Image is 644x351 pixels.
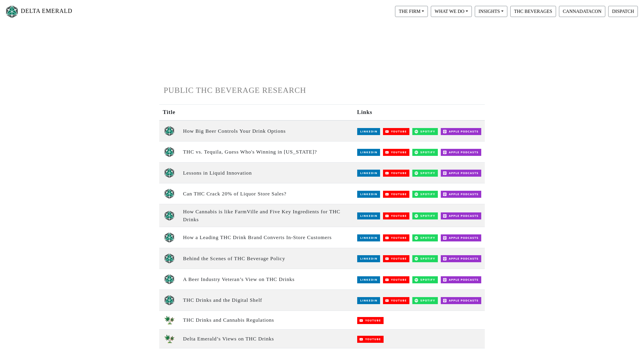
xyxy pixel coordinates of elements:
[179,120,354,142] td: How Big Beer Controls Your Drink Options
[412,128,438,135] img: Spotify
[164,253,174,264] img: unscripted logo
[475,6,507,17] button: INSIGHTS
[608,6,638,17] button: DISPATCH
[383,170,410,177] img: YouTube
[412,276,438,283] img: Spotify
[412,149,438,156] img: Spotify
[179,248,354,269] td: Behind the Scenes of THC Beverage Policy
[383,276,410,283] img: YouTube
[357,276,380,283] img: LinkedIn
[164,86,480,95] h1: PUBLIC THC BEVERAGE RESEARCH
[357,128,380,135] img: LinkedIn
[441,234,481,241] img: Apple Podcasts
[509,8,557,13] a: THC BEVERAGES
[441,297,481,304] img: Apple Podcasts
[164,126,174,136] img: unscripted logo
[179,162,354,183] td: Lessons in Liquid Innovation
[357,297,380,304] img: LinkedIn
[395,6,428,17] button: THE FIRM
[607,8,639,13] a: DISPATCH
[357,212,380,219] img: LinkedIn
[357,336,384,343] img: YouTube
[357,191,380,198] img: LinkedIn
[357,255,380,262] img: LinkedIn
[179,290,354,311] td: THC Drinks and the Digital Shelf
[164,146,174,157] img: unscripted logo
[412,191,438,198] img: Spotify
[357,234,380,241] img: LinkedIn
[441,212,481,219] img: Apple Podcasts
[354,105,485,120] th: Links
[5,4,19,19] img: Logo
[164,232,174,243] img: unscripted logo
[179,142,354,162] td: THC vs. Tequila, Guess Who's Winning in [US_STATE]?
[441,255,481,262] img: Apple Podcasts
[179,329,354,348] td: Delta Emerald’s Views on THC Drinks
[164,168,174,178] img: unscripted logo
[159,105,179,120] th: Title
[5,2,72,21] a: DELTA EMERALD
[164,316,174,324] img: cannadatacon logo
[179,311,354,329] td: THC Drinks and Cannabis Regulations
[431,6,472,17] button: WHAT WE DO
[164,295,174,305] img: unscripted logo
[510,6,556,17] button: THC BEVERAGES
[559,6,605,17] button: CANNADATACON
[357,170,380,177] img: LinkedIn
[383,191,410,198] img: YouTube
[412,234,438,241] img: Spotify
[412,255,438,262] img: Spotify
[383,234,410,241] img: YouTube
[357,149,380,156] img: LinkedIn
[383,212,410,219] img: YouTube
[557,8,607,13] a: CANNADATACON
[383,297,410,304] img: YouTube
[441,170,481,177] img: Apple Podcasts
[179,204,354,227] td: How Cannabis is like FarmVille and Five Key Ingredients for THC Drinks
[164,274,174,284] img: unscripted logo
[179,227,354,248] td: How a Leading THC Drink Brand Converts In-Store Customers
[441,128,481,135] img: Apple Podcasts
[383,128,410,135] img: YouTube
[383,255,410,262] img: YouTube
[412,297,438,304] img: Spotify
[412,212,438,219] img: Spotify
[441,276,481,283] img: Apple Podcasts
[441,149,481,156] img: Apple Podcasts
[357,317,384,324] img: YouTube
[164,335,174,343] img: cannadatacon logo
[383,149,410,156] img: YouTube
[164,210,174,221] img: unscripted logo
[441,191,481,198] img: Apple Podcasts
[179,269,354,289] td: A Beer Industry Veteran’s View on THC Drinks
[179,183,354,204] td: Can THC Crack 20% of Liquor Store Sales?
[412,170,438,177] img: Spotify
[164,188,174,199] img: unscripted logo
